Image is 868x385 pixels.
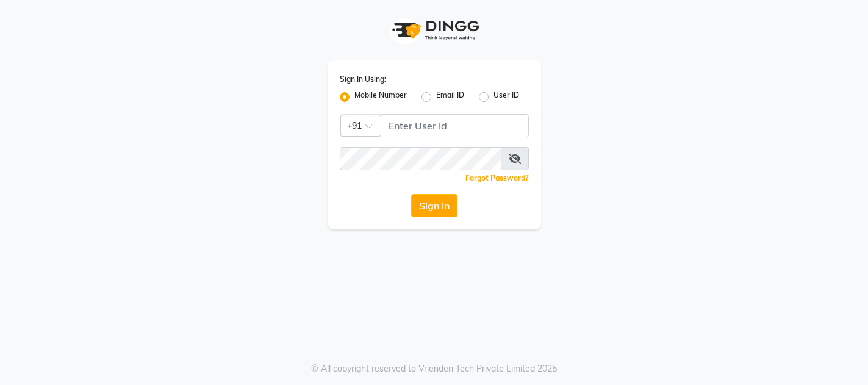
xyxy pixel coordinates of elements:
[436,90,464,104] label: Email ID
[411,194,457,217] button: Sign In
[340,147,501,170] input: Username
[465,173,529,182] a: Forgot Password?
[386,12,483,48] img: logo1.svg
[381,114,529,137] input: Username
[340,74,386,85] label: Sign In Using:
[354,90,407,104] label: Mobile Number
[493,90,519,104] label: User ID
